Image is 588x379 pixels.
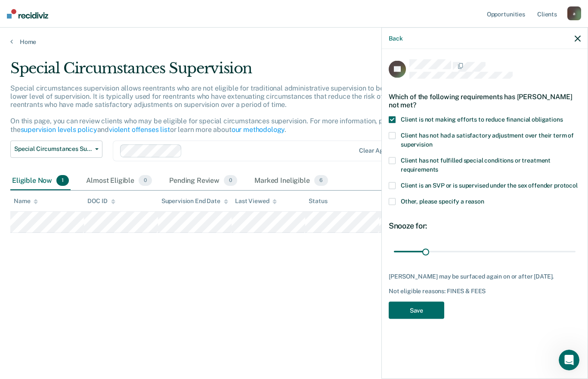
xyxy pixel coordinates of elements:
div: Clear agents [359,147,396,154]
span: 6 [314,175,328,186]
div: Special Circumstances Supervision [10,60,452,84]
div: Status [309,197,327,205]
span: Client has not had a satisfactory adjustment over their term of supervision [401,132,574,147]
span: 1 [56,175,69,186]
a: Home [10,38,578,46]
div: [PERSON_NAME] may be surfaced again on or after [DATE]. [389,273,581,280]
div: Name [14,197,38,205]
span: 0 [224,175,237,186]
div: Almost Eligible [84,172,154,191]
span: 0 [139,175,152,186]
div: Not eligible reasons: FINES & FEES [389,287,581,294]
a: our methodology [232,125,285,134]
button: Back [389,34,402,42]
span: Other, please specify a reason [401,197,484,204]
div: Pending Review [167,172,239,191]
span: Client is an SVP or is supervised under the sex offender protocol [401,182,578,188]
a: supervision levels policy [21,125,97,134]
div: DOC ID [87,197,115,205]
div: Eligible Now [10,172,71,191]
div: a [567,6,581,20]
span: Special Circumstances Supervision [14,145,92,153]
iframe: Intercom live chat [559,350,579,370]
div: Last Viewed [235,197,277,205]
div: Which of the following requirements has [PERSON_NAME] not met? [389,86,581,116]
a: violent offenses list [109,125,170,134]
div: Snooze for: [389,221,581,230]
div: Supervision End Date [161,197,228,205]
img: Recidiviz [7,9,48,19]
div: Marked Ineligible [253,172,330,191]
button: Save [389,301,444,319]
p: Special circumstances supervision allows reentrants who are not eligible for traditional administ... [10,84,433,134]
span: Client has not fulfilled special conditions or treatment requirements [401,157,551,172]
span: Client is not making efforts to reduce financial obligations [401,116,563,122]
